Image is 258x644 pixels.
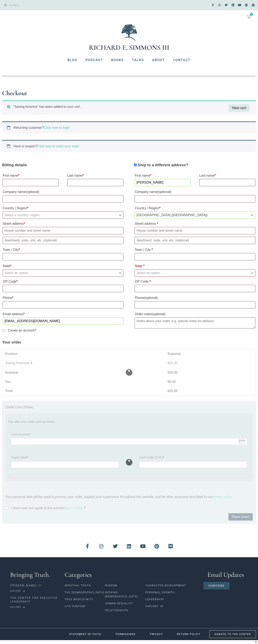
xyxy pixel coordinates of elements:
label: Phone [3,295,123,301]
h3: Your order [2,339,256,345]
label: First name [3,172,59,179]
label: ZIP Code [3,278,123,285]
a: View cart [229,104,249,112]
label: Last name [67,172,123,179]
label: Order notes [135,311,255,317]
label: Country / Region [135,205,255,211]
a: STATEMENT OF FAITH [64,630,106,638]
span: STATEMENT OF FAITH [69,633,101,635]
h1: Checkout [2,90,256,96]
a: Contact [169,55,195,65]
span: PRIVACY [150,633,163,635]
span: Country / Region [3,211,123,219]
div: “Saving America” has been added to your cart. [2,100,256,115]
a: Blog [63,55,81,65]
p: THE CENTER FOR EXECUTIVE LEADERSHIP [10,596,61,603]
span: Select an option… [4,271,31,275]
a: PRIVACY [145,630,168,638]
h3: Email Updates [204,571,248,578]
span: Subscribe [208,585,225,587]
input: Ship to a different address? [134,164,137,166]
label: Town / City [135,247,255,253]
a: Seeking [DEMOGRAPHIC_DATA] [105,589,145,600]
h3: Billing details [2,162,124,168]
span: (optional) [144,296,158,299]
a: Character Development [145,582,199,589]
label: Company name [3,189,123,195]
label: Email address [3,311,123,317]
input: House number and street name [135,227,255,234]
span: United States (US) [135,212,255,219]
nav: Menu [145,582,199,603]
h3: Categories [65,571,199,578]
label: First name [135,172,191,179]
a: Subscribe [204,582,229,589]
span: 1 [250,13,253,16]
a: Explore [145,603,163,610]
a: Podcast [81,55,107,65]
a: The [DEMOGRAPHIC_DATA] [65,589,105,596]
input: Apartment, suite, unit, etc. (optional) [3,237,123,244]
span: Country / Region [135,211,255,219]
a: Wisdom [105,582,145,589]
a: Life Purpose [65,603,105,610]
label: Street address [135,220,255,227]
label: Street address [3,220,123,227]
label: ZIP Code [135,278,255,285]
span: DONATE TO THE CENTER [215,633,251,635]
input: Create an account? [3,329,5,332]
span: State [3,269,123,277]
a: Leadership [145,596,199,603]
span: (optional) [152,312,166,316]
span: RETURN POLICY [177,633,200,635]
label: Last name [199,172,255,179]
span: Explore [145,605,158,608]
a: True Masculinity [65,596,105,603]
a: Books [107,55,128,65]
a: Personal Growth [145,589,199,596]
label: State [3,263,123,269]
span: (optional) [26,190,39,194]
p: [PERSON_NAME] III [10,584,61,587]
span: Explore [10,606,21,608]
input: SEARCH [7,2,127,8]
span: Explore [10,590,21,592]
a: Human Sexuality [105,600,145,607]
a: DONATE TO THE CENTER [209,630,256,638]
a: 1 [242,12,256,21]
span: Ship to a different address? [138,163,188,167]
nav: Menu [105,582,145,614]
a: Talks [128,55,148,65]
span: (optional) [158,190,171,194]
input: House number and street name [3,227,123,234]
a: Explore [10,589,25,593]
span: Select a country / region… [4,213,43,217]
a: Spiritual Truth [65,582,105,589]
div: Returning customer? [2,121,256,133]
input: Apartment, suite, unit, etc. (optional) [135,237,255,244]
span: PERMISSIONS [116,633,136,635]
a: Relationships [105,607,145,614]
label: Phone [135,295,255,301]
h3: Bringing Truth. [10,571,61,578]
label: Country / Region [3,205,123,211]
div: Have a coupon? [2,140,256,152]
label: Company name [135,189,255,195]
label: State [135,263,255,269]
span: Create an account? [8,329,36,332]
a: Click here to login [44,126,70,129]
a: Click here to enter your code [37,144,79,148]
a: PERMISSIONS [111,630,141,638]
a: Explore [10,605,25,610]
a: RETURN POLICY [172,630,205,638]
label: Town / City [3,247,123,253]
span: Select an option… [136,271,163,275]
span: State [135,269,255,277]
nav: Menu [65,582,105,610]
a: About [148,55,169,65]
